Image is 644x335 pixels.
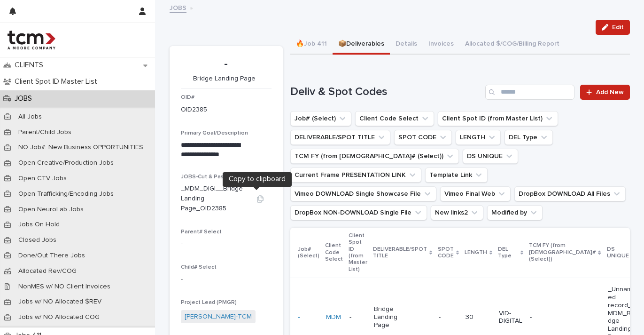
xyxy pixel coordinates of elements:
[390,35,423,55] button: Details
[11,267,84,275] p: Allocated Rev/COG
[181,174,257,180] span: JOBS-Cut & Paste (Job by #)
[181,184,249,213] p: _MDM_DIGI__Bridge Landing Page_OID2385
[11,159,121,167] p: Open Creative/Production Jobs
[170,2,186,13] a: JOBS
[11,206,91,214] p: Open NeuroLab Jobs
[290,167,421,183] button: Current Frame PRESENTATION LINK
[530,313,558,321] p: -
[11,113,49,121] p: All Jobs
[529,240,596,264] p: TCM FY (from [DEMOGRAPHIC_DATA]# (Select))
[290,35,333,55] button: 🔥Job 411
[333,35,390,55] button: 📦Deliverables
[580,85,629,100] a: Add New
[466,313,491,321] p: 30
[11,128,79,136] p: Parent/Child Jobs
[181,75,268,83] p: Bridge Landing Page
[181,105,207,115] p: OID2385
[181,57,272,71] p: -
[431,205,483,220] button: New links2
[596,20,630,35] button: Edit
[612,24,624,31] span: Edit
[11,77,105,86] p: Client Spot ID Master List
[459,35,565,55] button: Allocated $/COG/Billing Report
[298,313,300,321] a: -
[349,231,367,275] p: Client Spot ID (from Master List)
[349,313,366,321] p: -
[465,247,487,258] p: LENGTH
[11,61,51,70] p: CLIENTS
[181,274,272,284] p: -
[463,149,518,164] button: DS UNIQUE
[607,244,631,262] p: DS UNIQUE
[373,244,427,262] p: DELIVERABLE/SPOT TITLE
[290,186,436,201] button: Vimeo DOWNLOAD Single Showcase File
[185,312,252,322] a: [PERSON_NAME]-TCM
[355,111,434,126] button: Client Code Select
[298,244,319,262] p: Job# (Select)
[596,89,624,96] span: Add New
[11,313,107,321] p: Jobs w/ NO Allocated COG
[11,236,64,244] p: Closed Jobs
[181,264,217,270] span: Child# Select
[181,130,248,136] span: Primary Goal/Description
[11,252,93,260] p: Done/Out There Jobs
[11,298,109,306] p: Jobs w/ NO Allocated $REV
[487,205,543,220] button: Modified by
[290,111,351,126] button: Job# (Select)
[181,95,194,100] span: OID#
[438,244,454,262] p: SPOT CODE
[8,31,55,49] img: 4hMmSqQkux38exxPVZHQ
[438,111,558,126] button: Client Spot ID (from Master List)
[181,239,272,249] p: -
[11,144,151,152] p: NO Job#: New Business OPPORTUNITIES
[11,283,118,291] p: NonMES w/ NO Client Invoices
[290,205,427,220] button: DropBox NON-DOWNLOAD Single File
[504,130,553,145] button: DEL Type
[290,149,459,164] button: TCM FY (from Job# (Select))
[498,244,518,262] p: DEL Type
[394,130,452,145] button: SPOT CODE
[325,240,343,264] p: Client Code Select
[11,94,39,103] p: JOBS
[456,130,501,145] button: LENGTH
[514,186,626,201] button: DropBox DOWNLOAD All Files
[326,313,341,321] a: MDM
[499,310,522,326] p: VID-DIGITAL
[485,85,574,100] input: Search
[11,221,67,229] p: Jobs On Hold
[439,311,442,321] p: -
[11,190,121,198] p: Open Trafficking/Encoding Jobs
[181,229,222,235] span: Parent# Select
[423,35,459,55] button: Invoices
[440,186,511,201] button: Vimeo Final Web
[290,85,482,99] h1: Deliv & Spot Codes
[11,175,74,183] p: Open CTV Jobs
[181,300,237,305] span: Project Lead (PMGR)
[425,167,488,183] button: Template Link
[374,305,402,329] p: Bridge Landing Page
[290,130,390,145] button: DELIVERABLE/SPOT TITLE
